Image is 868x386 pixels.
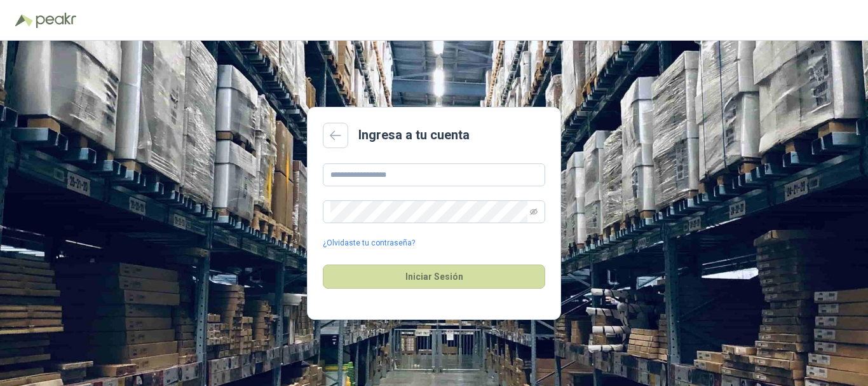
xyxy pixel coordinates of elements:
button: Iniciar Sesión [323,265,545,289]
img: Peakr [36,13,76,28]
a: ¿Olvidaste tu contraseña? [323,237,415,249]
span: eye-invisible [530,208,538,216]
img: Logo [15,14,33,27]
h2: Ingresa a tu cuenta [358,125,470,145]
